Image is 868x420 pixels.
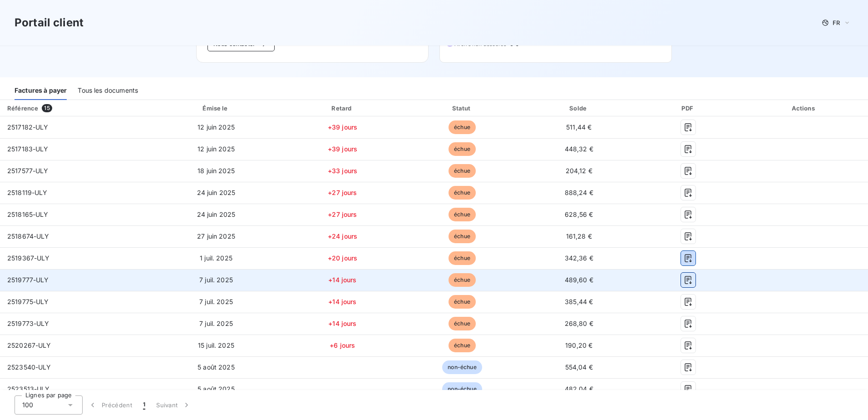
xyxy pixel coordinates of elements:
[7,210,49,218] span: 2518165-ULY
[7,254,50,262] span: 2519367-ULY
[405,104,519,113] div: Statut
[143,400,145,410] span: 1
[200,254,232,262] span: 1 juil. 2025
[83,395,138,415] button: Précédent
[328,298,356,305] span: +14 jours
[449,295,476,309] span: échue
[523,104,635,113] div: Solde
[152,104,280,113] div: Émise le
[7,298,49,305] span: 2519775-ULY
[565,298,593,305] span: 385,44 €
[199,320,233,327] span: 7 juil. 2025
[7,167,49,175] span: 2517577-ULY
[449,120,476,134] span: échue
[197,145,235,153] span: 12 juin 2025
[199,298,233,305] span: 7 juil. 2025
[197,385,235,393] span: 5 août 2025
[7,320,49,327] span: 2519773-ULY
[199,276,233,284] span: 7 juil. 2025
[328,232,357,240] span: +24 jours
[328,320,356,327] span: +14 jours
[284,104,401,113] div: Retard
[42,104,52,112] span: 15
[7,105,38,112] div: Référence
[565,276,593,284] span: 489,60 €
[7,276,49,284] span: 2519777-ULY
[565,320,593,327] span: 268,80 €
[449,164,476,178] span: échue
[442,382,482,396] span: non-échue
[197,363,235,371] span: 5 août 2025
[7,189,48,196] span: 2518119-ULY
[22,400,33,410] span: 100
[328,189,357,196] span: +27 jours
[566,123,592,131] span: 511,44 €
[449,230,476,243] span: échue
[328,254,357,262] span: +20 jours
[15,81,67,100] div: Factures à payer
[198,341,234,349] span: 15 juil. 2025
[328,167,357,175] span: +33 jours
[449,251,476,265] span: échue
[565,363,593,371] span: 554,04 €
[565,189,593,196] span: 888,24 €
[449,186,476,200] span: échue
[197,189,236,196] span: 24 juin 2025
[442,360,482,374] span: non-échue
[449,208,476,221] span: échue
[7,363,51,371] span: 2523540-ULY
[197,167,235,175] span: 18 juin 2025
[328,276,356,284] span: +14 jours
[328,123,357,131] span: +39 jours
[15,15,84,31] h3: Portail client
[328,210,357,218] span: +27 jours
[7,341,51,349] span: 2520267-ULY
[565,341,592,349] span: 190,20 €
[7,145,49,153] span: 2517183-ULY
[197,210,236,218] span: 24 juin 2025
[638,104,738,113] div: PDF
[742,104,866,113] div: Actions
[197,123,235,131] span: 12 juin 2025
[78,81,138,100] div: Tous les documents
[566,167,592,175] span: 204,12 €
[565,145,593,153] span: 448,32 €
[565,385,593,393] span: 482,04 €
[7,232,49,240] span: 2518674-ULY
[565,254,593,262] span: 342,36 €
[7,123,49,131] span: 2517182-ULY
[151,395,197,415] button: Suivant
[7,385,50,393] span: 2523513-ULY
[328,145,357,153] span: +39 jours
[138,395,151,415] button: 1
[833,19,840,26] span: FR
[449,142,476,156] span: échue
[566,232,592,240] span: 161,28 €
[197,232,235,240] span: 27 juin 2025
[449,339,476,352] span: échue
[565,210,593,218] span: 628,56 €
[330,341,355,349] span: +6 jours
[449,273,476,287] span: échue
[449,317,476,330] span: échue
